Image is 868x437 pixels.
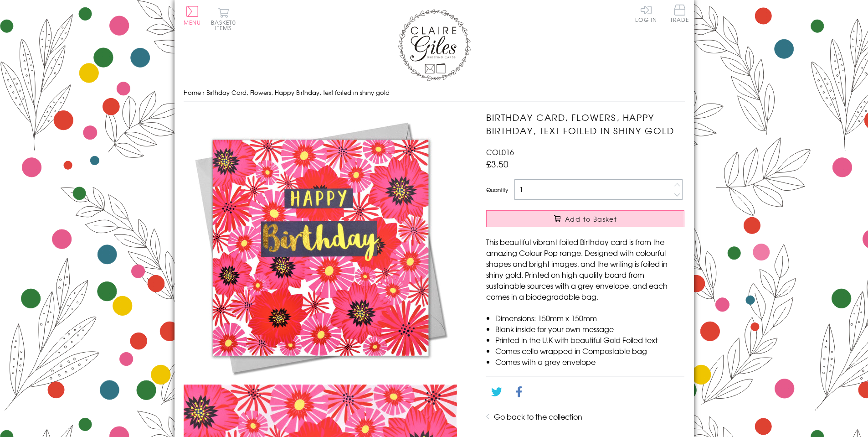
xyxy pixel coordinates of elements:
[184,6,201,25] button: Menu
[486,186,508,194] label: Quantity
[184,111,457,385] img: Birthday Card, Flowers, Happy Birthday, text foiled in shiny gold
[486,210,684,227] button: Add to Basket
[215,18,236,32] span: 0 items
[495,323,684,334] li: Blank inside for your own message
[184,88,201,97] a: Home
[565,214,617,224] span: Add to Basket
[494,411,582,422] a: Go back to the collection
[486,157,508,170] span: £3.50
[486,236,684,302] p: This beautiful vibrant foiled Birthday card is from the amazing Colour Pop range. Designed with c...
[670,5,689,24] a: Trade
[398,9,471,81] img: Claire Giles Greetings Cards
[184,18,201,26] span: Menu
[495,356,684,367] li: Comes with a grey envelope
[211,7,236,31] button: Basket0 items
[486,146,514,157] span: COL016
[495,345,684,356] li: Comes cello wrapped in Compostable bag
[206,88,390,97] span: Birthday Card, Flowers, Happy Birthday, text foiled in shiny gold
[670,5,689,22] span: Trade
[203,88,205,97] span: ›
[486,111,684,137] h1: Birthday Card, Flowers, Happy Birthday, text foiled in shiny gold
[495,334,684,345] li: Printed in the U.K with beautiful Gold Foiled text
[495,312,684,323] li: Dimensions: 150mm x 150mm
[635,5,657,22] a: Log In
[184,83,685,102] nav: breadcrumbs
